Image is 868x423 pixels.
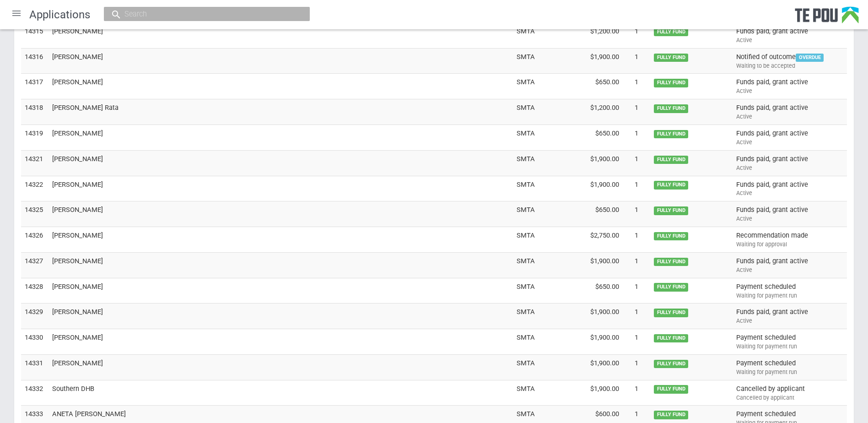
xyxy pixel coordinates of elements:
[49,227,513,253] td: [PERSON_NAME]
[623,99,650,125] td: 1
[736,394,843,402] div: Cancelled by applicant
[21,329,49,355] td: 14330
[733,227,847,253] td: Recommendation made
[654,79,688,87] span: FULLY FUND
[540,150,623,176] td: $1,900.00
[623,201,650,227] td: 1
[736,87,843,95] div: Active
[513,176,540,201] td: SMTA
[796,54,824,62] span: OVERDUE
[736,113,843,121] div: Active
[733,99,847,125] td: Funds paid, grant active
[733,304,847,329] td: Funds paid, grant active
[49,354,513,380] td: [PERSON_NAME]
[513,99,540,125] td: SMTA
[21,252,49,278] td: 14327
[49,380,513,406] td: Southern DHB
[623,176,650,201] td: 1
[21,380,49,406] td: 14332
[654,104,688,113] span: FULLY FUND
[49,125,513,151] td: [PERSON_NAME]
[654,411,688,419] span: FULLY FUND
[49,74,513,99] td: [PERSON_NAME]
[733,150,847,176] td: Funds paid, grant active
[736,240,843,249] div: Waiting for approval
[733,201,847,227] td: Funds paid, grant active
[733,354,847,380] td: Payment scheduled
[654,28,688,36] span: FULLY FUND
[540,329,623,355] td: $1,900.00
[540,99,623,125] td: $1,200.00
[49,48,513,74] td: [PERSON_NAME]
[49,201,513,227] td: [PERSON_NAME]
[623,125,650,151] td: 1
[21,227,49,253] td: 14326
[49,99,513,125] td: [PERSON_NAME] Rata
[623,278,650,304] td: 1
[623,354,650,380] td: 1
[623,22,650,48] td: 1
[654,181,688,189] span: FULLY FUND
[733,125,847,151] td: Funds paid, grant active
[736,342,843,351] div: Waiting for payment run
[623,74,650,99] td: 1
[513,354,540,380] td: SMTA
[49,278,513,304] td: [PERSON_NAME]
[540,380,623,406] td: $1,900.00
[736,62,843,70] div: Waiting to be accepted
[733,176,847,201] td: Funds paid, grant active
[540,125,623,151] td: $650.00
[654,360,688,368] span: FULLY FUND
[21,354,49,380] td: 14331
[513,74,540,99] td: SMTA
[540,201,623,227] td: $650.00
[654,309,688,317] span: FULLY FUND
[736,164,843,172] div: Active
[623,380,650,406] td: 1
[540,227,623,253] td: $2,750.00
[736,317,843,325] div: Active
[21,22,49,48] td: 14315
[540,22,623,48] td: $1,200.00
[513,48,540,74] td: SMTA
[49,252,513,278] td: [PERSON_NAME]
[21,99,49,125] td: 14318
[736,138,843,146] div: Active
[654,283,688,291] span: FULLY FUND
[540,48,623,74] td: $1,900.00
[623,48,650,74] td: 1
[513,22,540,48] td: SMTA
[49,150,513,176] td: [PERSON_NAME]
[540,74,623,99] td: $650.00
[733,278,847,304] td: Payment scheduled
[513,125,540,151] td: SMTA
[623,227,650,253] td: 1
[21,278,49,304] td: 14328
[540,176,623,201] td: $1,900.00
[623,150,650,176] td: 1
[736,36,843,44] div: Active
[49,22,513,48] td: [PERSON_NAME]
[623,252,650,278] td: 1
[733,380,847,406] td: Cancelled by applicant
[736,368,843,376] div: Waiting for payment run
[654,54,688,62] span: FULLY FUND
[513,201,540,227] td: SMTA
[654,385,688,393] span: FULLY FUND
[654,232,688,240] span: FULLY FUND
[21,201,49,227] td: 14325
[513,380,540,406] td: SMTA
[122,9,283,19] input: Search
[49,304,513,329] td: [PERSON_NAME]
[733,74,847,99] td: Funds paid, grant active
[513,278,540,304] td: SMTA
[540,252,623,278] td: $1,900.00
[21,176,49,201] td: 14322
[654,206,688,215] span: FULLY FUND
[654,156,688,164] span: FULLY FUND
[513,150,540,176] td: SMTA
[736,266,843,274] div: Active
[513,329,540,355] td: SMTA
[513,227,540,253] td: SMTA
[21,74,49,99] td: 14317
